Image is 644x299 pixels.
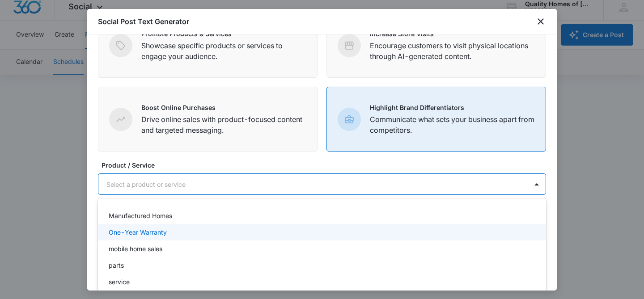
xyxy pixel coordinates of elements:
p: service [109,277,130,286]
label: Product / Service [102,160,550,170]
button: close [535,16,546,27]
p: Manufactured Homes [109,211,172,220]
p: Showcase specific products or services to engage your audience. [141,40,306,62]
p: Communicate what sets your business apart from competitors. [370,114,535,135]
p: One-Year Warranty [109,227,167,237]
p: Boost Online Purchases [141,103,306,112]
p: parts [109,261,124,270]
p: Highlight Brand Differentiators [370,103,535,112]
p: mobile home sales [109,244,162,253]
p: Encourage customers to visit physical locations through AI-generated content. [370,40,535,62]
p: Drive online sales with product-focused content and targeted messaging. [141,114,306,135]
h1: Social Post Text Generator [98,16,189,27]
